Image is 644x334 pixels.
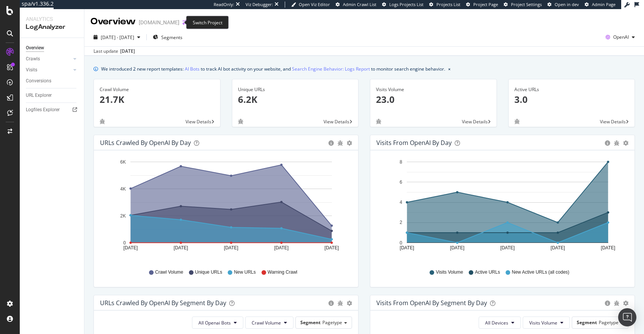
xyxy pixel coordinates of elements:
[186,16,229,29] div: Switch Project
[214,2,234,8] div: ReadOnly:
[376,299,487,307] div: Visits from OpenAI By Segment By Day
[292,65,370,73] a: Search Engine Behavior: Logs Report
[195,269,222,276] span: Unique URLs
[605,301,610,306] div: circle-info
[192,317,243,329] button: All Openai Bots
[475,269,500,276] span: Active URLs
[376,139,452,147] div: Visits from OpenAI by day
[120,48,135,55] div: [DATE]
[26,15,78,23] div: Analytics
[618,308,636,326] div: Open Intercom Messenger
[150,31,186,43] button: Segments
[512,269,569,276] span: New Active URLs (all codes)
[123,240,126,246] text: 0
[100,299,226,307] div: URLs Crawled by OpenAI By Segment By Day
[238,86,353,93] div: Unique URLs
[389,2,424,7] span: Logs Projects List
[94,65,635,73] div: info banner
[252,320,281,326] span: Crawl Volume
[577,319,597,326] span: Segment
[26,44,79,52] a: Overview
[161,34,182,41] span: Segments
[238,93,353,106] p: 6.2K
[124,245,138,250] text: [DATE]
[26,106,79,114] a: Logfiles Explorer
[479,317,521,329] button: All Devices
[500,245,515,250] text: [DATE]
[26,44,44,52] div: Overview
[347,301,352,306] div: gear
[186,118,211,125] span: View Details
[473,2,498,7] span: Project Page
[400,245,414,250] text: [DATE]
[26,91,52,99] div: URL Explorer
[26,91,79,99] a: URL Explorer
[100,93,214,106] p: 21.7K
[376,86,491,93] div: Visits Volume
[328,301,334,306] div: circle-info
[592,2,615,7] span: Admin Page
[429,2,460,8] a: Projects List
[382,2,424,8] a: Logs Projects List
[504,2,542,8] a: Project Settings
[436,2,460,7] span: Projects List
[198,320,231,326] span: All Openai Bots
[300,319,320,326] span: Segment
[101,34,134,41] span: [DATE] - [DATE]
[485,320,508,326] span: All Devices
[376,93,491,106] p: 23.0
[343,2,376,7] span: Admin Crawl List
[585,2,615,8] a: Admin Page
[338,140,343,146] div: bug
[400,200,402,205] text: 4
[299,2,330,7] span: Open Viz Editor
[599,319,619,326] span: Pagetype
[623,140,628,146] div: gear
[450,245,465,250] text: [DATE]
[400,159,402,165] text: 8
[100,156,352,262] svg: A chart.
[246,2,273,8] div: Viz Debugger:
[268,269,297,276] span: Warning Crawl
[605,140,610,146] div: circle-info
[100,86,214,93] div: Crawl Volume
[514,86,629,93] div: Active URLs
[274,245,289,250] text: [DATE]
[511,2,542,7] span: Project Settings
[400,240,402,246] text: 0
[555,2,579,7] span: Open in dev
[26,55,40,63] div: Crawls
[376,119,381,124] div: bug
[614,140,619,146] div: bug
[400,220,402,225] text: 2
[550,245,565,250] text: [DATE]
[376,156,628,262] svg: A chart.
[100,139,191,147] div: URLs Crawled by OpenAI by day
[613,34,629,40] span: OpenAI
[26,55,71,63] a: Crawls
[601,245,615,250] text: [DATE]
[436,269,463,276] span: Visits Volume
[238,119,243,124] div: bug
[155,269,183,276] span: Crawl Volume
[514,119,520,124] div: bug
[120,213,126,219] text: 2K
[322,319,342,326] span: Pagetype
[26,66,37,74] div: Visits
[185,65,200,73] a: AI Bots
[529,320,557,326] span: Visits Volume
[462,118,488,125] span: View Details
[26,77,51,85] div: Conversions
[514,93,629,106] p: 3.0
[400,180,402,185] text: 6
[623,301,628,306] div: gear
[338,301,343,306] div: bug
[523,317,570,329] button: Visits Volume
[291,2,330,8] a: Open Viz Editor
[446,63,452,74] button: close banner
[182,20,187,25] div: arrow-right-arrow-left
[224,245,238,250] text: [DATE]
[614,301,619,306] div: bug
